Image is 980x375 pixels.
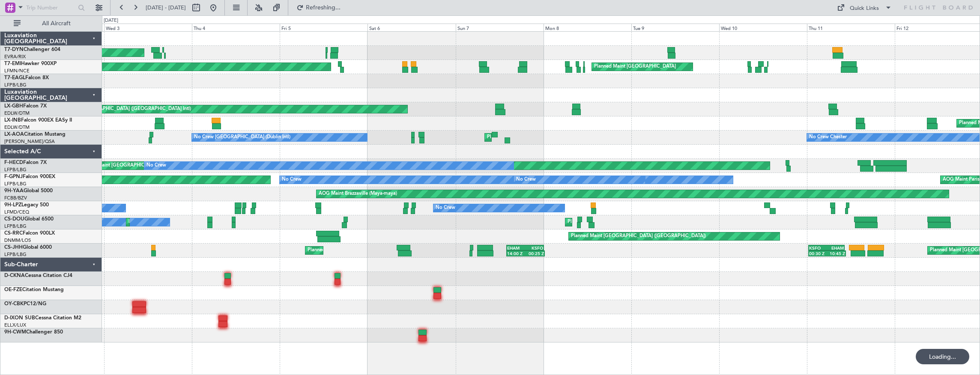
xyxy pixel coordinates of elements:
[4,231,55,236] a: CS-RRCFalcon 900LX
[4,47,24,52] span: T7-DYN
[4,75,25,80] span: T7-EAGL
[809,131,847,144] div: No Crew Chester
[104,17,118,24] div: [DATE]
[4,188,53,193] a: 9H-YAAGlobal 5000
[4,181,27,187] a: LFPB/LBG
[305,5,341,11] span: Refreshing...
[507,245,525,250] div: EHAM
[4,223,27,229] a: LFPB/LBG
[104,24,192,31] div: Wed 3
[146,4,186,12] span: [DATE] - [DATE]
[487,131,622,144] div: Planned Maint [GEOGRAPHIC_DATA] ([GEOGRAPHIC_DATA])
[807,24,895,31] div: Thu 11
[4,330,26,335] span: 9H-CWM
[4,75,49,80] a: T7-EAGLFalcon 8X
[594,60,676,73] div: Planned Maint [GEOGRAPHIC_DATA]
[809,245,827,250] div: KSFO
[4,160,23,165] span: F-HECD
[4,273,72,278] a: D-CKNACessna Citation CJ4
[4,245,23,250] span: CS-JHH
[293,1,344,15] button: Refreshing...
[4,301,46,307] a: OY-CBKPC12/NG
[4,47,60,52] a: T7-DYNChallenger 604
[128,216,263,229] div: Planned Maint [GEOGRAPHIC_DATA] ([GEOGRAPHIC_DATA])
[631,24,719,31] div: Tue 9
[22,21,90,27] span: All Aircraft
[516,173,536,186] div: No Crew
[319,187,397,200] div: AOG Maint Brazzaville (Maya-maya)
[4,231,23,236] span: CS-RRC
[4,322,26,328] a: ELLX/LUX
[916,349,969,364] div: Loading...
[4,245,52,250] a: CS-JHHGlobal 6000
[4,315,35,321] span: D-IXON SUB
[719,24,807,31] div: Wed 10
[571,230,706,243] div: Planned Maint [GEOGRAPHIC_DATA] ([GEOGRAPHIC_DATA])
[308,244,442,257] div: Planned Maint [GEOGRAPHIC_DATA] ([GEOGRAPHIC_DATA])
[4,110,30,116] a: EDLW/DTM
[9,17,93,30] button: All Aircraft
[26,1,75,14] input: Trip Number
[4,174,23,179] span: F-GPNJ
[4,104,47,109] a: LX-GBHFalcon 7X
[833,1,896,15] button: Quick Links
[827,245,844,250] div: EHAM
[4,118,21,123] span: LX-INB
[4,132,24,137] span: LX-AOA
[4,287,64,292] a: OE-FZECitation Mustang
[4,68,30,74] a: LFMN/NCE
[192,24,280,31] div: Thu 4
[436,202,455,214] div: No Crew
[4,237,31,244] a: DNMM/LOS
[4,301,24,307] span: OY-CBK
[4,330,63,335] a: 9H-CWMChallenger 850
[4,174,55,179] a: F-GPNJFalcon 900EX
[4,195,27,201] a: FCBB/BZV
[4,167,27,173] a: LFPB/LBG
[827,251,845,256] div: 10:45 Z
[4,202,49,208] a: 9H-LPZLegacy 500
[4,132,66,137] a: LX-AOACitation Mustang
[809,251,827,256] div: 00:30 Z
[4,188,24,193] span: 9H-YAA
[4,202,21,208] span: 9H-LPZ
[4,287,22,292] span: OE-FZE
[282,173,302,186] div: No Crew
[280,24,367,31] div: Fri 5
[4,251,27,258] a: LFPB/LBG
[4,209,29,215] a: LFMD/CEQ
[4,315,81,321] a: D-IXON SUBCessna Citation M2
[4,138,55,145] a: [PERSON_NAME]/QSA
[456,24,544,31] div: Sun 7
[4,54,26,60] a: EVRA/RIX
[568,216,702,229] div: Planned Maint [GEOGRAPHIC_DATA] ([GEOGRAPHIC_DATA])
[4,217,54,222] a: CS-DOUGlobal 6500
[4,61,57,66] a: T7-EMIHawker 900XP
[4,160,47,165] a: F-HECDFalcon 7X
[4,124,30,131] a: EDLW/DTM
[4,61,21,66] span: T7-EMI
[507,251,526,256] div: 14:00 Z
[4,273,25,278] span: D-CKNA
[526,251,544,256] div: 00:25 Z
[4,217,24,222] span: CS-DOU
[146,159,166,172] div: No Crew
[4,118,72,123] a: LX-INBFalcon 900EX EASy II
[4,104,23,109] span: LX-GBH
[4,82,27,88] a: LFPB/LBG
[544,24,631,31] div: Mon 8
[48,103,191,116] div: Planned Maint [GEOGRAPHIC_DATA] ([GEOGRAPHIC_DATA] Intl)
[850,4,879,13] div: Quick Links
[525,245,543,250] div: KSFO
[367,24,455,31] div: Sat 6
[194,131,290,144] div: No Crew [GEOGRAPHIC_DATA] (Dublin Intl)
